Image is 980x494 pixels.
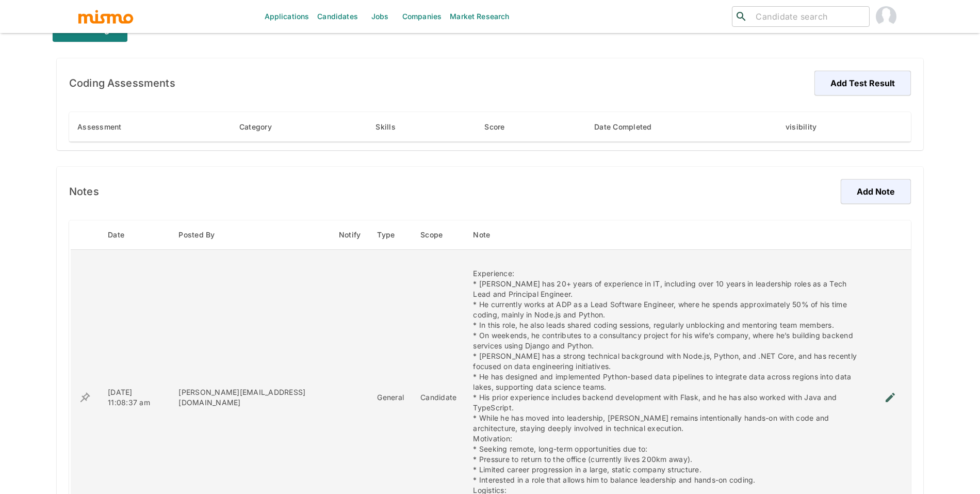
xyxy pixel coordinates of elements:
th: Posted By [170,220,331,250]
th: Type [369,220,412,250]
input: Candidate search [752,9,865,24]
span: Score [484,121,518,133]
span: Category [239,121,285,133]
span: Date Completed [594,121,665,133]
button: Add Note [841,179,911,204]
th: Date [100,220,170,250]
table: enhanced table [69,112,911,142]
span: Assessment [77,121,135,133]
img: Maria Lujan Ciommo [876,6,896,27]
h6: Coding Assessments [69,75,175,91]
th: Note [465,220,870,250]
th: Scope [412,220,465,250]
img: logo [77,9,134,24]
button: Add Test Result [814,71,911,95]
th: Notify [331,220,369,250]
span: Skills [375,121,409,133]
h6: Notes [69,183,99,200]
span: visibility [786,121,830,133]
